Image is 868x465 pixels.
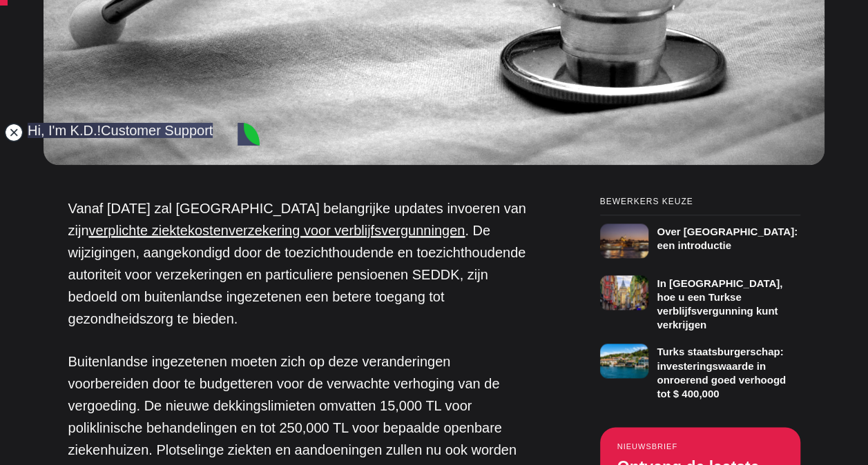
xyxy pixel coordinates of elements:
[600,215,800,263] a: Over [GEOGRAPHIC_DATA]: een introductie
[600,339,800,402] a: Turks staatsburgerschap: investeringswaarde in onroerend goed verhoogd tot $ 400,000
[68,197,531,330] p: Vanaf [DATE] zal [GEOGRAPHIC_DATA] belangrijke updates invoeren van zijn . De wijzigingen, aangek...
[657,226,798,251] h3: Over [GEOGRAPHIC_DATA]: een introductie
[600,197,800,206] small: Bewerkers keuze
[617,442,783,451] small: Nieuwsbrief
[657,277,782,331] h3: In [GEOGRAPHIC_DATA], hoe u een Turkse verblijfsvergunning kunt verkrijgen
[657,346,786,399] h3: Turks staatsburgerschap: investeringswaarde in onroerend goed verhoogd tot $ 400,000
[600,270,800,333] a: In [GEOGRAPHIC_DATA], hoe u een Turkse verblijfsvergunning kunt verkrijgen
[89,223,465,238] a: verplichte ziektekostenverzekering voor verblijfsvergunningen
